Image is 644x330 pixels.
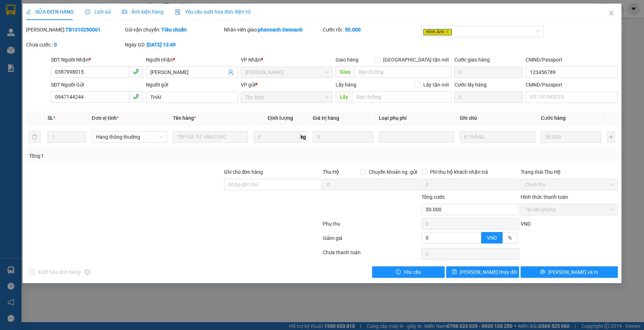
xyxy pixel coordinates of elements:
span: printer [540,269,545,275]
div: Giảm giá [322,234,421,247]
div: SĐT Người Nhận [51,56,143,64]
b: phanoanh.tienoanh [258,27,303,33]
span: Ảnh kiện hàng [122,9,164,15]
th: Loại phụ phí [376,111,457,125]
span: % [508,235,512,241]
span: Lấy hàng [336,82,356,88]
b: 0 [54,42,57,48]
span: clock-circle [85,9,90,14]
span: Lấy tận nơi [420,81,452,89]
div: SĐT Người Gửi [51,81,143,89]
span: phone [133,94,139,99]
span: Tổng cước [421,194,445,200]
span: Giao [336,66,355,78]
span: kg [300,131,307,143]
div: Chưa thanh toán [322,248,421,261]
span: Cư Kuin [245,67,328,78]
div: Người nhận [146,56,238,64]
span: Yêu cầu [404,268,421,276]
span: phone [133,69,139,74]
button: printer[PERSON_NAME] và In [521,266,618,278]
span: Chuyển khoản ng. gửi [366,168,420,176]
input: Ghi Chú [460,131,535,143]
div: CMND/Passport [526,56,618,64]
input: 0 [541,131,601,143]
span: close [609,10,614,16]
span: Giao hàng [336,57,358,63]
span: picture [122,9,127,14]
b: 50.000 [345,27,361,33]
span: VND [487,235,497,241]
span: [PERSON_NAME] thay đổi [460,268,517,276]
button: delete [29,131,40,143]
b: TB1310250061 [65,27,101,33]
span: Lấy [336,91,352,103]
span: VP Nhận [241,57,261,63]
div: CMND/Passport [526,81,618,89]
input: VD: Bàn, Ghế [173,131,248,143]
img: icon [175,9,181,15]
span: Yêu cầu xuất hóa đơn điện tử [175,9,250,15]
span: Phí thu hộ khách nhận trả [427,168,491,176]
div: Nhân viên giao: [224,26,321,34]
span: Định lượng [268,115,293,121]
div: Chưa cước : [26,41,123,49]
b: [DATE] 13:49 [147,42,176,48]
div: VP gửi [241,81,333,89]
button: save[PERSON_NAME] thay đổi [446,266,519,278]
button: exclamation-circleYêu cầu [372,266,445,278]
input: Ghi chú đơn hàng [224,179,321,190]
div: Gói vận chuyển: [125,26,222,34]
div: Tổng: 1 [29,152,249,160]
input: 0 [313,131,373,143]
div: [PERSON_NAME]: [26,26,123,34]
button: Close [601,4,621,24]
span: Đơn vị tính [92,115,118,121]
span: [GEOGRAPHIC_DATA] tận nơi [380,56,452,64]
span: Tên hàng [173,115,196,121]
span: exclamation-circle [396,269,401,275]
span: Giá trị hàng [313,115,339,121]
span: Chưa thu [525,179,614,190]
span: [PERSON_NAME] và In [548,268,598,276]
span: SL [48,115,53,121]
span: Hàng thông thường [96,132,162,142]
div: Ngày GD: [125,41,222,49]
span: Tân Bình [245,92,328,103]
div: Phụ thu [322,220,421,232]
input: Dọc đường [355,66,452,78]
button: plus [607,131,615,143]
label: Hình thức thanh toán [521,194,568,200]
label: Ghi chú đơn hàng [224,169,263,175]
span: SỬA ĐƠN HÀNG [26,9,74,15]
b: Tiêu chuẩn [161,27,187,33]
th: Ghi chú [457,111,538,125]
span: Tại văn phòng [525,204,614,215]
label: Cước lấy hàng [454,82,487,88]
span: VND [521,221,531,227]
span: Thu Hộ [323,169,339,175]
div: Người gửi [146,81,238,89]
label: Cước giao hàng [454,57,490,63]
span: Lịch sử [85,9,111,15]
input: Cước lấy hàng [454,92,523,103]
span: Xuất hóa đơn hàng [35,268,83,276]
span: info-circle [85,270,90,275]
div: Trạng thái Thu Hộ [521,168,618,176]
span: Hình Ảnh [423,29,452,35]
span: user-add [228,69,234,75]
span: Cước hàng [541,115,566,121]
div: Cước rồi : [323,26,420,34]
span: close [445,30,449,34]
input: Cước giao hàng [454,67,523,78]
input: Dọc đường [352,91,452,103]
span: save [452,269,457,275]
span: edit [26,9,31,14]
